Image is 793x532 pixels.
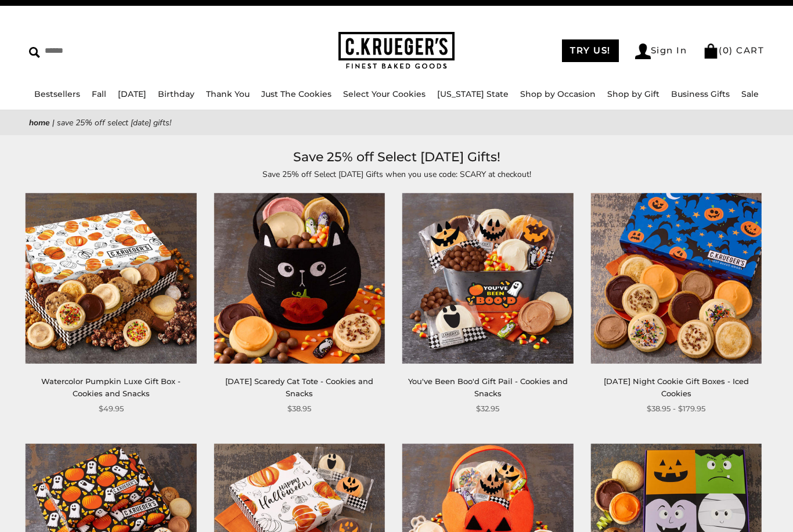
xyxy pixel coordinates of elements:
[57,118,171,129] span: Save 25% off Select [DATE] Gifts!
[338,32,455,70] img: C.KRUEGER'S
[206,89,250,100] a: Thank You
[287,403,311,415] span: $38.95
[562,40,619,63] a: TRY US!
[408,377,568,399] a: You've Been Boo'd Gift Pail - Cookies and Snacks
[225,377,373,399] a: [DATE] Scaredy Cat Tote - Cookies and Snacks
[476,403,499,415] span: $32.95
[129,168,664,182] p: Save 25% off Select [DATE] Gifts when you use code: SCARY at checkout!
[723,45,730,56] span: 0
[29,42,200,60] input: Search
[635,44,687,60] a: Sign In
[118,89,146,100] a: [DATE]
[402,194,573,364] img: You've Been Boo'd Gift Pail - Cookies and Snacks
[92,89,106,100] a: Fall
[29,48,40,59] img: Search
[26,194,196,364] img: Watercolor Pumpkin Luxe Gift Box - Cookies and Snacks
[158,89,194,100] a: Birthday
[647,403,705,415] span: $38.95 - $179.95
[437,89,509,100] a: [US_STATE] State
[214,194,385,364] img: Halloween Scaredy Cat Tote - Cookies and Snacks
[46,147,747,168] h1: Save 25% off Select [DATE] Gifts!
[9,488,120,523] iframe: Sign Up via Text for Offers
[99,403,124,415] span: $49.95
[703,45,764,56] a: (0) CART
[29,117,764,130] nav: breadcrumbs
[343,89,426,100] a: Select Your Cookies
[741,89,759,100] a: Sale
[607,89,659,100] a: Shop by Gift
[671,89,730,100] a: Business Gifts
[41,377,181,399] a: Watercolor Pumpkin Luxe Gift Box - Cookies and Snacks
[261,89,331,100] a: Just The Cookies
[520,89,596,100] a: Shop by Occasion
[703,44,719,59] img: Bag
[34,89,80,100] a: Bestsellers
[29,118,50,129] a: Home
[635,44,651,60] img: Account
[604,377,749,399] a: [DATE] Night Cookie Gift Boxes - Iced Cookies
[590,194,761,364] img: Halloween Night Cookie Gift Boxes - Iced Cookies
[52,118,55,129] span: |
